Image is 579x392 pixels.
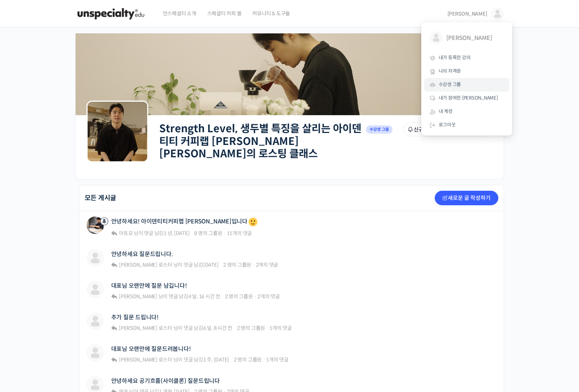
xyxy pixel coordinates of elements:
span: 1개의 댓글 [266,356,289,363]
a: [PERSON_NAME] [118,293,157,300]
a: 1 년, [DATE] [164,230,189,237]
span: [PERSON_NAME] 로스터 [119,325,172,331]
a: 수강생 그룹 [424,78,509,92]
a: [PERSON_NAME] [424,26,509,51]
a: [PERSON_NAME] 로스터 [118,356,172,363]
span: 홈 [23,241,27,247]
span: 2 명의 그룹원 [225,293,253,300]
span: · [252,262,255,268]
h2: 모든 게시글 [85,195,117,201]
span: 수강생 그룹 [366,125,393,134]
span: · [263,356,265,363]
a: 새로운 글 작성하기 [435,191,498,205]
span: · [266,325,269,331]
a: 안녕하세요 공기흐름(사이클론) 질문드립니다 [111,377,220,384]
a: 홈 [2,230,48,248]
span: 설정 [112,241,121,247]
span: 2 명의 그룹원 [223,262,251,268]
span: 님이 댓글 남김 [118,262,218,268]
a: 대표님 오랜만에 질문드려봅니다! [111,345,191,352]
a: 아트모 [118,230,133,237]
span: · [254,293,257,300]
span: 님이 댓글 남김 [118,356,229,363]
span: [PERSON_NAME] [447,11,487,17]
span: 2개의 댓글 [257,293,280,300]
span: 1개의 댓글 [269,325,292,331]
a: 내가 참여한 [PERSON_NAME] [424,92,509,105]
span: 2개의 댓글 [256,262,278,268]
span: [PERSON_NAME] [119,293,157,300]
span: 내 계정 [439,108,453,114]
span: 내가 등록한 강의 [439,54,471,61]
img: 🙂 [249,218,257,226]
span: 대화 [67,242,75,247]
img: Group logo of Strength Level, 생두별 특징을 살리는 아이덴티티 커피랩 윤원균 대표의 로스팅 클래스 [87,101,148,162]
span: 님이 댓글 남김 [118,230,189,237]
span: [PERSON_NAME] 로스터 [119,262,172,268]
a: 내 계정 [424,105,509,118]
span: 내가 참여한 [PERSON_NAME] [439,95,498,101]
a: 안녕하세요 질문드립니다. [111,251,173,258]
a: 내가 등록한 강의 [424,51,509,65]
a: [PERSON_NAME] 로스터 [118,262,172,268]
span: 나의 자격증 [439,68,461,74]
a: 1 주, [DATE] [203,356,229,363]
a: 4 일, 16 시간 전 [188,293,220,300]
button: 신규 업데이트 이메일로 알림 받기 [403,122,493,136]
span: 11개의 댓글 [227,230,252,237]
a: 대화 [48,230,94,248]
span: 수강생 그룹 [439,81,461,88]
a: 6 일, 8 시간 전 [203,325,232,331]
a: Strength Level, 생두별 특징을 살리는 아이덴티티 커피랩 [PERSON_NAME] [PERSON_NAME]의 로스팅 클래스 [159,122,361,160]
span: 2 명의 그룹원 [234,356,262,363]
a: [DATE] [203,262,219,268]
span: 님이 댓글 남김 [118,293,220,300]
a: 추가 질문 드립니다! [111,314,158,321]
a: 로그아웃 [424,118,509,132]
span: [PERSON_NAME] [446,31,500,45]
a: 대표님 오랜만에 질문 남깁니다! [111,282,187,289]
a: [PERSON_NAME] 로스터 [118,325,172,331]
a: 나의 자격증 [424,65,509,78]
span: [PERSON_NAME] 로스터 [119,356,172,363]
span: 8 명의 그룹원 [194,230,222,237]
span: 님이 댓글 남김 [118,325,232,331]
span: 아트모 [119,230,133,237]
span: 2 명의 그룹원 [237,325,265,331]
span: 로그아웃 [439,122,456,128]
a: 안녕하세요! 아이덴티티커피랩 [PERSON_NAME]입니다 [111,217,258,227]
span: · [223,230,226,237]
a: 설정 [94,230,140,248]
